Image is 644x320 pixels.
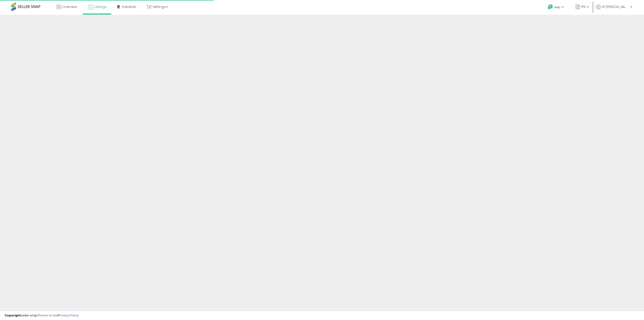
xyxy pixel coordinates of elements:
span: Hi [PERSON_NAME] [602,5,629,9]
span: IPS [581,5,586,9]
span: Listings [95,5,106,9]
i: Get Help [548,4,553,10]
span: Help [554,5,560,9]
span: Overview [62,5,77,9]
span: DataHub [122,5,136,9]
a: Help [544,1,568,15]
a: Hi [PERSON_NAME] [596,5,632,15]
